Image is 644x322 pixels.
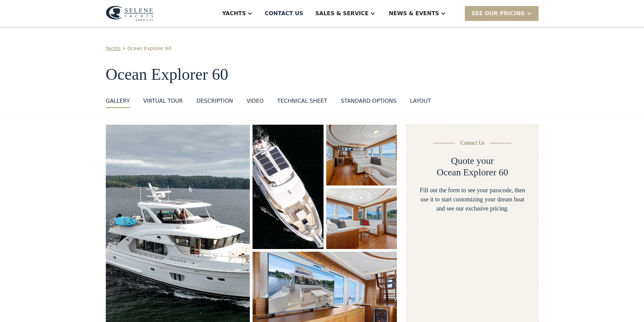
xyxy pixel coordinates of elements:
a: VIRTUAL TOUR [143,97,183,108]
div: standard options [341,97,397,105]
a: GALLERY [106,97,130,108]
a: open lightbox [326,125,397,185]
div: > [122,45,126,52]
a: VIDEO [246,97,264,108]
h1: Ocean Explorer 60 [106,66,539,83]
a: layout [410,97,431,108]
div: DESCRIPTION [196,97,233,105]
div: Fill out the form to see your passcode, then use it to start customizing your dream boat and see ... [418,186,527,213]
div: Yachts [222,9,246,18]
div: VIDEO [246,97,264,105]
div: SEE Our Pricing [465,6,539,21]
div: GALLERY [106,97,130,105]
a: Ocean Explorer 60 [127,45,171,52]
div: layout [410,97,431,105]
h2: Quote your [451,155,494,167]
a: open lightbox [253,125,323,249]
div: Technical sheet [277,97,327,105]
div: VIRTUAL TOUR [143,97,183,105]
div: Contact US [265,9,303,18]
div: Contact Us [460,139,485,147]
h2: Ocean Explorer 60 [437,167,508,178]
a: Technical sheet [277,97,327,108]
div: SEE Our Pricing [472,9,525,18]
img: logo [106,6,153,21]
a: open lightbox [326,188,397,249]
a: Yachts [106,45,121,52]
div: News & EVENTS [389,9,439,18]
a: DESCRIPTION [196,97,233,108]
div: Sales & Service [315,9,368,18]
a: standard options [341,97,397,108]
